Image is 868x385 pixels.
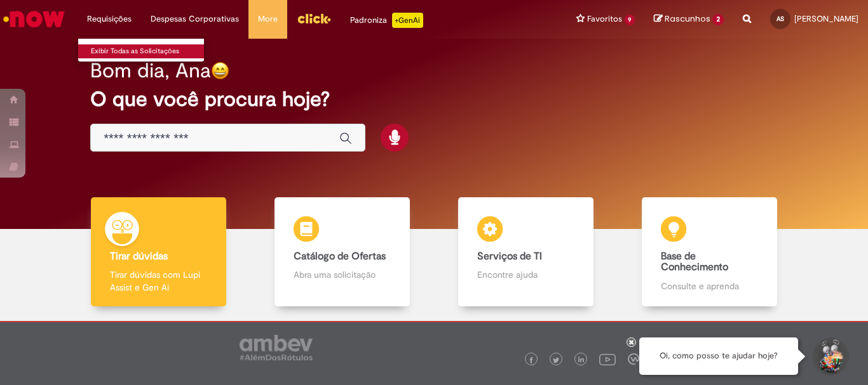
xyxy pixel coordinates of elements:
[599,351,616,367] img: logo_footer_youtube.png
[258,13,278,25] span: More
[110,268,207,294] p: Tirar dúvidas com Lupi Assist e Gen Ai
[151,13,239,25] span: Despesas Corporativas
[477,268,574,281] p: Encontre ajuda
[811,337,849,375] button: Iniciar Conversa de Suporte
[628,353,639,365] img: logo_footer_workplace.png
[776,15,784,23] span: AS
[1,6,67,32] img: ServiceNow
[392,13,423,28] p: +GenAi
[528,357,534,363] img: logo_footer_facebook.png
[350,13,423,28] div: Padroniza
[78,38,205,62] ul: Requisições
[661,250,728,274] b: Base de Conhecimento
[87,13,132,25] span: Requisições
[434,197,618,307] a: Serviços de TI Encontre ajuda
[553,357,559,363] img: logo_footer_twitter.png
[78,44,218,58] a: Exibir Todas as Solicitações
[654,13,724,25] a: Rascunhos
[90,88,778,110] h2: O que você procura hoje?
[240,335,313,360] img: logo_footer_ambev_rotulo_gray.png
[578,356,585,364] img: logo_footer_linkedin.png
[794,13,858,24] span: [PERSON_NAME]
[110,250,168,263] b: Tirar dúvidas
[639,337,798,375] div: Oi, como posso te ajudar hoje?
[211,62,229,80] img: happy-face.png
[294,268,390,281] p: Abra uma solicitação
[477,250,542,263] b: Serviços de TI
[712,14,724,25] span: 2
[297,9,331,28] img: click_logo_yellow_360x200.png
[587,13,622,25] span: Favoritos
[67,197,250,307] a: Tirar dúvidas Tirar dúvidas com Lupi Assist e Gen Ai
[618,197,801,307] a: Base de Conhecimento Consulte e aprenda
[250,197,434,307] a: Catálogo de Ofertas Abra uma solicitação
[625,15,635,25] span: 9
[661,280,757,292] p: Consulte e aprenda
[665,13,710,25] span: Rascunhos
[294,250,386,263] b: Catálogo de Ofertas
[90,60,211,82] h2: Bom dia, Ana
